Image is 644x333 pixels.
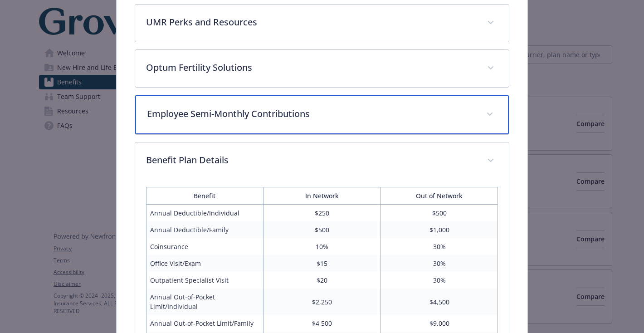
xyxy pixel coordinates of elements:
[135,95,509,134] div: Employee Semi-Monthly Contributions
[381,255,498,272] td: 30%
[146,153,477,167] p: Benefit Plan Details
[146,238,263,255] td: Coinsurance
[135,142,509,180] div: Benefit Plan Details
[263,187,381,205] th: In Network
[381,187,498,205] th: Out of Network
[146,289,263,315] td: Annual Out-of-Pocket Limit/Individual
[147,107,476,121] p: Employee Semi-Monthly Contributions
[381,221,498,238] td: $1,000
[146,15,477,29] p: UMR Perks and Resources
[381,238,498,255] td: 30%
[263,221,381,238] td: $500
[263,238,381,255] td: 10%
[146,187,263,205] th: Benefit
[381,272,498,289] td: 30%
[263,205,381,222] td: $250
[146,205,263,222] td: Annual Deductible/Individual
[135,5,509,42] div: UMR Perks and Resources
[381,205,498,222] td: $500
[263,255,381,272] td: $15
[381,315,498,332] td: $9,000
[146,61,477,74] p: Optum Fertility Solutions
[263,289,381,315] td: $2,250
[381,289,498,315] td: $4,500
[146,272,263,289] td: Outpatient Specialist Visit
[146,221,263,238] td: Annual Deductible/Family
[263,315,381,332] td: $4,500
[146,315,263,332] td: Annual Out-of-Pocket Limit/Family
[135,50,509,87] div: Optum Fertility Solutions
[146,255,263,272] td: Office Visit/Exam
[263,272,381,289] td: $20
